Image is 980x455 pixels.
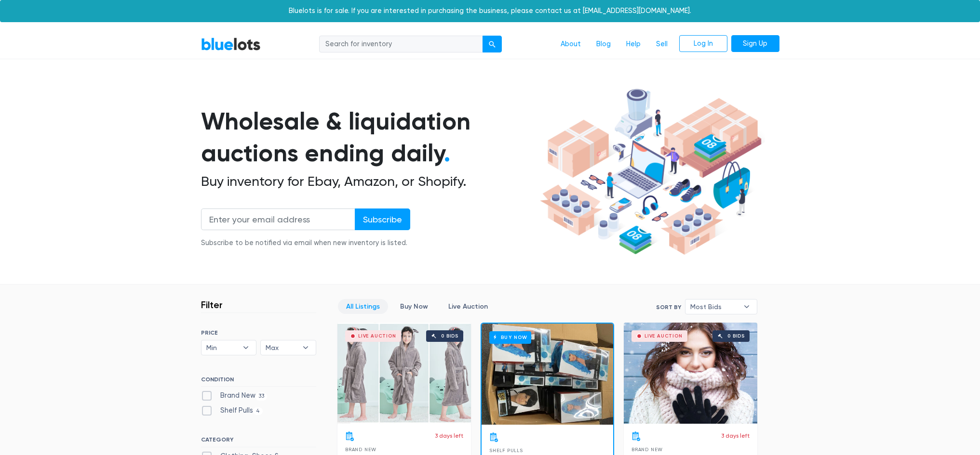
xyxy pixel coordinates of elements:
a: BlueLots [201,37,261,51]
span: 4 [253,407,263,415]
h1: Wholesale & liquidation auctions ending daily [201,105,537,169]
span: Min [206,340,238,355]
div: Subscribe to be notified via email when new inventory is listed. [201,238,410,248]
b: ▾ [737,299,757,314]
b: ▾ [236,340,256,355]
span: Brand New [631,447,663,452]
label: Brand New [201,390,268,401]
a: Sell [648,35,675,53]
a: Live Auction 0 bids [624,323,757,424]
a: Blog [589,35,618,53]
a: Sign Up [731,35,779,52]
input: Enter your email address [201,208,355,230]
a: Buy Now [392,299,436,314]
label: Sort By [656,303,681,312]
a: Log In [679,35,727,52]
p: 3 days left [721,431,750,440]
a: Buy Now [482,324,613,425]
h6: PRICE [201,329,316,336]
a: Live Auction 0 bids [337,323,471,424]
span: . [444,139,450,168]
p: 3 days left [435,431,463,440]
img: hero-ee84e7d0318cb26816c560f6b4441b76977f77a177738b4e94f68c95b2b83dbb.png [537,84,765,260]
span: Most Bids [690,299,738,314]
h6: CONDITION [201,376,316,387]
div: 0 bids [441,334,458,338]
input: Search for inventory [319,36,483,53]
input: Subscribe [355,208,410,230]
h6: Buy Now [489,331,531,343]
a: All Listings [338,299,388,314]
div: Live Auction [358,334,396,338]
label: Shelf Pulls [201,405,263,416]
span: Max [266,340,297,355]
h2: Buy inventory for Ebay, Amazon, or Shopify. [201,173,537,190]
a: About [553,35,589,53]
h3: Filter [201,299,223,311]
a: Help [618,35,648,53]
a: Live Auction [440,299,496,314]
h6: CATEGORY [201,436,316,447]
div: 0 bids [727,334,745,338]
div: Live Auction [644,334,683,338]
span: 33 [255,392,268,400]
b: ▾ [295,340,316,355]
span: Shelf Pulls [489,448,523,453]
span: Brand New [345,447,376,452]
